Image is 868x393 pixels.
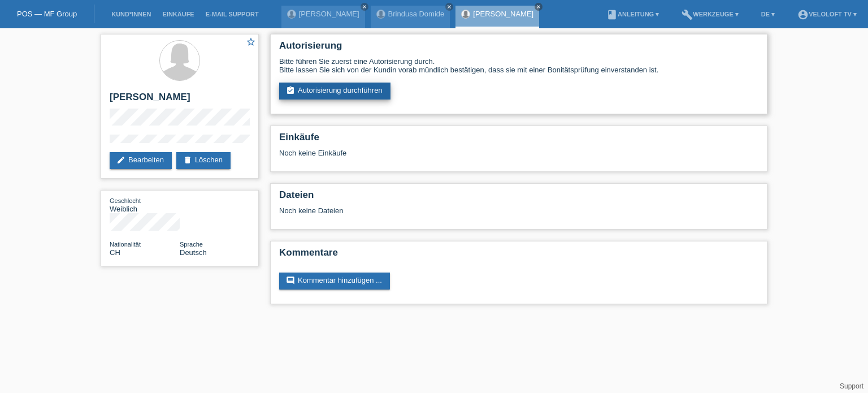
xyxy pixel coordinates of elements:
[279,247,758,264] h2: Kommentare
[682,9,693,20] i: build
[110,152,172,169] a: editBearbeiten
[279,57,758,74] div: Bitte führen Sie zuerst eine Autorisierung durch. Bitte lassen Sie sich von der Kundin vorab münd...
[446,4,452,10] i: close
[279,83,390,100] a: assignment_turned_inAutorisierung durchführen
[362,4,367,10] i: close
[110,248,120,257] span: Schweiz
[110,241,141,248] span: Nationalität
[535,3,542,11] a: close
[606,9,618,20] i: book
[180,241,203,248] span: Sprache
[110,196,180,213] div: Weiblich
[17,10,77,18] a: POS — MF Group
[279,132,758,149] h2: Einkäufe
[200,11,264,18] a: E-Mail Support
[536,4,541,10] i: close
[279,40,758,57] h2: Autorisierung
[299,10,359,18] a: [PERSON_NAME]
[756,11,780,18] a: DE ▾
[180,248,207,257] span: Deutsch
[676,11,744,18] a: buildWerkzeuge ▾
[388,10,445,18] a: Brindusa Domide
[601,11,665,18] a: bookAnleitung ▾
[183,156,192,165] i: delete
[116,156,125,165] i: edit
[246,37,256,49] a: star_border
[279,149,758,166] div: Noch keine Einkäufe
[279,273,390,290] a: commentKommentar hinzufügen ...
[279,189,758,206] h2: Dateien
[361,3,368,11] a: close
[176,152,231,169] a: deleteLöschen
[797,9,809,20] i: account_circle
[110,197,141,204] span: Geschlecht
[473,10,533,18] a: [PERSON_NAME]
[840,382,863,390] a: Support
[246,37,256,47] i: star_border
[157,11,199,18] a: Einkäufe
[286,86,295,95] i: assignment_turned_in
[286,276,295,285] i: comment
[445,3,453,11] a: close
[110,92,250,109] h2: [PERSON_NAME]
[792,11,862,18] a: account_circleVeloLoft TV ▾
[279,206,624,215] div: Noch keine Dateien
[106,11,157,18] a: Kund*innen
